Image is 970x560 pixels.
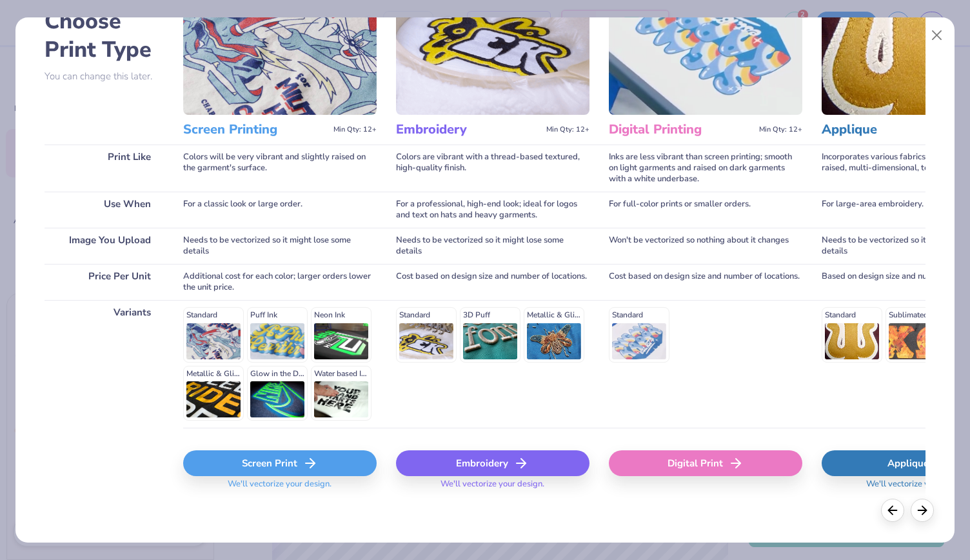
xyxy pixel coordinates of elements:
[609,192,802,228] div: For full-color prints or smaller orders.
[183,450,377,476] div: Screen Print
[45,192,164,228] div: Use When
[396,450,589,476] div: Embroidery
[45,145,164,192] div: Print Like
[45,71,164,82] p: You can change this later.
[396,121,541,138] h3: Embroidery
[396,192,589,228] div: For a professional, high-end look; ideal for logos and text on hats and heavy garments.
[759,125,802,134] span: Min Qty: 12+
[609,228,802,264] div: Won't be vectorized so nothing about it changes
[609,121,754,138] h3: Digital Printing
[396,145,589,192] div: Colors are vibrant with a thread-based textured, high-quality finish.
[183,228,377,264] div: Needs to be vectorized so it might lose some details
[435,479,549,497] span: We'll vectorize your design.
[183,264,377,300] div: Additional cost for each color; larger orders lower the unit price.
[609,264,802,300] div: Cost based on design size and number of locations.
[183,145,377,192] div: Colors will be very vibrant and slightly raised on the garment's surface.
[45,264,164,300] div: Price Per Unit
[822,121,967,138] h3: Applique
[45,7,164,64] h2: Choose Print Type
[333,125,377,134] span: Min Qty: 12+
[609,450,802,476] div: Digital Print
[223,479,337,497] span: We'll vectorize your design.
[183,121,328,138] h3: Screen Printing
[45,300,164,428] div: Variants
[396,228,589,264] div: Needs to be vectorized so it might lose some details
[609,145,802,192] div: Inks are less vibrant than screen printing; smooth on light garments and raised on dark garments ...
[396,264,589,300] div: Cost based on design size and number of locations.
[183,192,377,228] div: For a classic look or large order.
[546,125,589,134] span: Min Qty: 12+
[45,228,164,264] div: Image You Upload
[925,23,949,48] button: Close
